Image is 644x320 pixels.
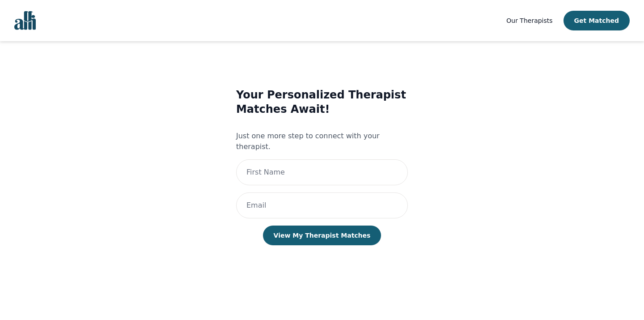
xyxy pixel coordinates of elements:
span: Our Therapists [506,17,552,24]
h3: Your Personalized Therapist Matches Await! [236,88,408,116]
img: alli logo [14,11,36,30]
button: Get Matched [563,11,630,30]
a: Our Therapists [506,15,552,26]
input: Email [236,192,408,218]
button: View My Therapist Matches [263,226,381,245]
input: First Name [236,159,408,185]
p: Just one more step to connect with your therapist. [236,131,408,152]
